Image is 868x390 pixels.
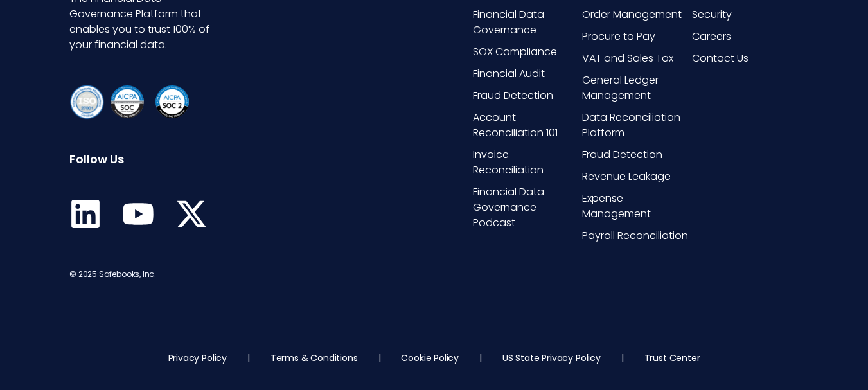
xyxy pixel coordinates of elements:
[582,51,689,66] a: VAT and Sales Tax
[692,7,799,22] a: Security
[692,51,748,66] span: Contact Us
[473,88,580,103] a: Fraud Detection
[692,29,731,44] span: Careers
[168,351,227,364] a: Privacy Policy
[502,351,601,364] a: US State Privacy Policy
[582,7,682,22] span: Order Management
[473,66,580,82] a: Financial Audit
[473,88,553,103] span: Fraud Detection
[473,7,580,38] a: Financial Data Governance
[582,29,655,44] span: Procure to Pay
[582,51,673,66] span: VAT and Sales Tax
[692,51,799,66] a: Contact Us
[582,110,689,141] a: Data Reconciliation Platform
[473,66,545,82] span: Financial Audit
[582,73,689,103] a: General Ledger Management
[270,351,358,364] a: Terms & Conditions
[621,351,624,364] p: |
[644,351,700,364] a: Trust Center
[401,351,459,364] a: Cookie Policy
[473,184,580,231] a: Financial Data Governance Podcast
[473,110,580,141] a: Account Reconciliation 101
[582,29,689,44] a: Procure to Pay
[582,228,688,244] span: Payroll Reconciliation
[479,351,482,364] p: |
[378,351,381,364] p: |
[69,152,215,166] h6: Follow Us
[582,7,689,22] a: Order Management
[473,147,580,178] a: Invoice Reconciliation
[582,169,689,184] a: Revenue Leakage
[582,191,689,222] a: Expense Management
[69,269,156,279] span: © 2025 Safebooks, Inc.
[582,228,689,244] a: Payroll Reconciliation
[473,44,557,60] span: SOX Compliance
[247,351,250,364] p: |
[473,44,580,60] a: SOX Compliance
[692,7,732,22] span: Security
[582,147,689,163] a: Fraud Detection
[582,169,671,184] span: Revenue Leakage
[692,29,799,44] a: Careers
[582,147,662,163] span: Fraud Detection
